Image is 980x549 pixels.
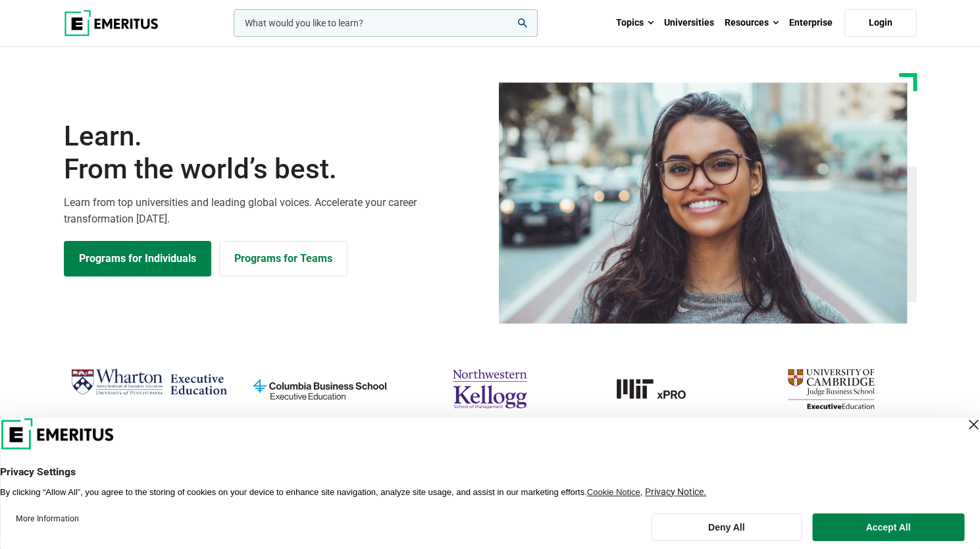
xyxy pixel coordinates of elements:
a: MIT-xPRO [582,363,739,415]
a: Explore Programs [64,241,211,276]
img: northwestern-kellogg [411,363,569,415]
h1: Learn. [64,120,482,186]
p: Learn from top universities and leading global voices. Accelerate your career transformation [DATE]. [64,194,482,228]
img: Wharton Executive Education [70,363,228,402]
img: cambridge-judge-business-school [752,363,910,415]
img: Learn from the world's best [499,82,908,324]
a: Explore for Business [219,241,348,276]
img: MIT xPRO [582,363,739,415]
img: columbia-business-school [241,363,398,415]
span: From the world’s best. [64,153,482,186]
a: Login [844,9,917,37]
input: woocommerce-product-search-field-0 [234,9,538,37]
